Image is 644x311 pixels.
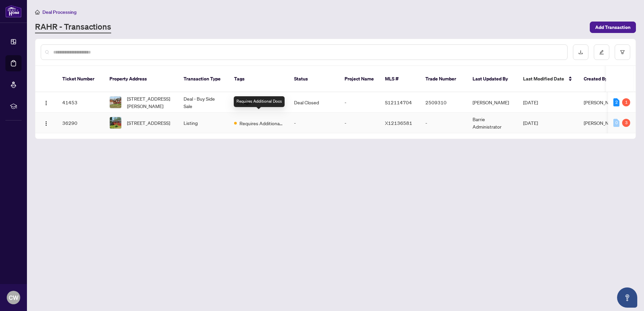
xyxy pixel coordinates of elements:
[178,113,229,133] td: Listing
[57,66,104,92] th: Ticket Number
[420,113,467,133] td: -
[239,119,283,127] span: Requires Additional Docs
[385,99,412,105] span: S12114704
[617,287,637,308] button: Open asap
[467,66,518,92] th: Last Updated By
[178,92,229,113] td: Deal - Buy Side Sale
[523,75,564,82] span: Last Modified Date
[420,92,467,113] td: 2509310
[41,97,52,108] button: Logo
[467,92,518,113] td: [PERSON_NAME]
[584,120,620,126] span: [PERSON_NAME]
[573,44,588,60] button: download
[42,9,76,15] span: Deal Processing
[229,66,289,92] th: Tags
[578,66,619,92] th: Created By
[385,120,412,126] span: X12136581
[104,66,178,92] th: Property Address
[584,99,620,105] span: [PERSON_NAME]
[590,22,636,33] button: Add Transaction
[523,120,538,126] span: [DATE]
[523,99,538,105] span: [DATE]
[57,92,104,113] td: 41453
[41,117,52,128] button: Logo
[622,98,630,106] div: 1
[127,95,173,110] span: [STREET_ADDRESS][PERSON_NAME]
[613,98,619,106] div: 2
[594,44,609,60] button: edit
[234,96,285,107] div: Requires Additional Docs
[289,66,339,92] th: Status
[339,66,380,92] th: Project Name
[178,66,229,92] th: Transaction Type
[339,92,380,113] td: -
[57,113,104,133] td: 36290
[518,66,578,92] th: Last Modified Date
[578,50,583,55] span: download
[110,97,121,108] img: thumbnail-img
[599,50,604,55] span: edit
[380,66,420,92] th: MLS #
[620,50,625,55] span: filter
[127,119,170,127] span: [STREET_ADDRESS]
[43,121,49,126] img: Logo
[467,113,518,133] td: Barrie Administrator
[615,44,630,60] button: filter
[420,66,467,92] th: Trade Number
[339,113,380,133] td: -
[5,5,22,18] img: logo
[595,22,631,33] span: Add Transaction
[613,119,619,127] div: 0
[289,92,339,113] td: Deal Closed
[289,113,339,133] td: -
[9,293,19,302] span: CW
[43,100,49,106] img: Logo
[35,21,111,33] a: RAHR - Transactions
[35,10,40,14] span: home
[622,119,630,127] div: 3
[110,117,121,129] img: thumbnail-img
